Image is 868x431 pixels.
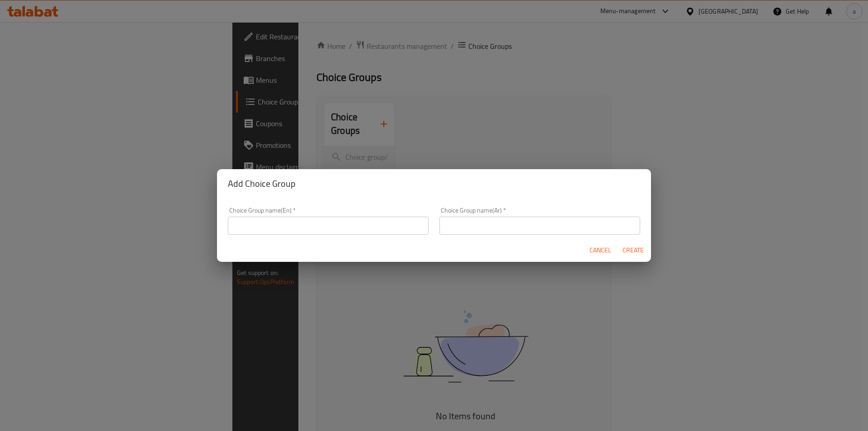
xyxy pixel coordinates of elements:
[618,242,647,259] button: Create
[622,245,644,256] span: Create
[439,217,640,235] input: Please enter Choice Group name(ar)
[228,217,429,235] input: Please enter Choice Group name(en)
[590,245,611,256] span: Cancel
[228,176,640,191] h2: Add Choice Group
[586,242,615,259] button: Cancel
